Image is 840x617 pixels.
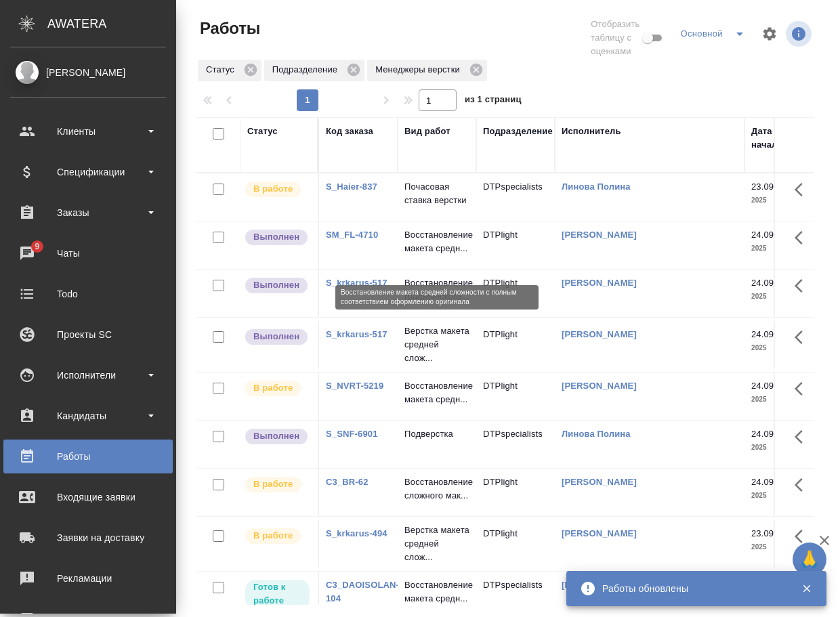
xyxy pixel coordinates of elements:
[10,568,166,589] div: Рекламации
[26,240,47,253] span: 9
[326,580,399,603] a: C3_DAOISOLAN-104
[10,65,166,80] div: [PERSON_NAME]
[198,60,261,81] div: Статус
[751,528,776,538] p: 23.09,
[253,330,299,343] p: Выполнен
[476,221,555,269] td: DTPlight
[404,324,469,365] p: Верстка макета средней слож...
[244,228,311,247] div: Исполнитель завершил работу
[786,221,819,254] button: Здесь прячутся важные кнопки
[3,561,173,595] a: Рекламации
[753,18,786,50] span: Настроить таблицу
[751,381,776,391] p: 24.09,
[326,477,369,487] a: C3_BR-62
[476,520,555,568] td: DTPlight
[751,329,776,339] p: 24.09,
[751,429,776,439] p: 24.09,
[562,182,631,192] a: Линова Полина
[562,125,621,138] div: Исполнитель
[751,182,776,192] p: 23.09,
[10,203,166,223] div: Заказы
[253,477,293,491] p: В работе
[253,429,299,443] p: Выполнен
[244,276,311,295] div: Исполнитель завершил работу
[244,379,311,398] div: Исполнитель выполняет работу
[367,60,487,81] div: Менеджеры верстки
[602,582,781,595] div: Работы обновлены
[751,489,805,503] p: 2025
[476,421,555,468] td: DTPspecialists
[326,429,378,439] a: S_SNF-6901
[3,440,173,473] a: Работы
[786,373,819,405] button: Здесь прячутся важные кнопки
[244,475,311,494] div: Исполнитель выполняет работу
[272,63,342,77] p: Подразделение
[3,480,173,514] a: Входящие заявки
[375,63,465,77] p: Менеджеры верстки
[751,125,792,152] div: Дата начала
[786,21,814,47] span: Посмотреть информацию
[326,125,373,138] div: Код заказа
[465,91,522,111] span: из 1 страниц
[751,393,805,406] p: 2025
[10,324,166,345] div: Проекты SC
[244,328,311,346] div: Исполнитель завершил работу
[404,125,450,138] div: Вид работ
[751,230,776,240] p: 24.09,
[253,529,293,542] p: В работе
[786,520,819,553] button: Здесь прячутся важные кнопки
[751,242,805,255] p: 2025
[404,180,469,207] p: Почасовая ставка верстки
[253,182,293,196] p: В работе
[751,278,776,288] p: 24.09,
[253,381,293,395] p: В работе
[476,173,555,221] td: DTPspecialists
[326,278,387,288] a: S_krkarus-517
[476,321,555,368] td: DTPlight
[244,427,311,446] div: Исполнитель завершил работу
[786,270,819,302] button: Здесь прячутся важные кнопки
[562,329,637,339] a: [PERSON_NAME]
[751,477,776,487] p: 24.09,
[786,421,819,453] button: Здесь прячутся важные кнопки
[3,236,173,270] a: 9Чаты
[326,182,377,192] a: S_Haier-837
[10,162,166,182] div: Спецификации
[326,329,387,339] a: S_krkarus-517
[10,243,166,263] div: Чаты
[786,469,819,501] button: Здесь прячутся важные кнопки
[562,278,637,288] a: [PERSON_NAME]
[253,278,299,292] p: Выполнен
[404,578,469,605] p: Восстановление макета средн...
[476,270,555,317] td: DTPlight
[10,528,166,548] div: Заявки на доставку
[10,365,166,385] div: Исполнители
[244,180,311,198] div: Исполнитель выполняет работу
[404,524,469,564] p: Верстка макета средней слож...
[264,60,364,81] div: Подразделение
[404,276,469,303] p: Восстановление графического...
[751,290,805,303] p: 2025
[483,125,553,138] div: Подразделение
[244,527,311,545] div: Исполнитель выполняет работу
[47,10,176,37] div: AWATERA
[786,173,819,206] button: Здесь прячутся важные кнопки
[562,429,631,439] a: Линова Полина
[3,521,173,555] a: Заявки на доставку
[206,63,239,77] p: Статус
[751,341,805,355] p: 2025
[677,23,753,45] div: split button
[404,475,469,503] p: Восстановление сложного мак...
[10,487,166,507] div: Входящие заявки
[326,230,378,240] a: SM_FL-4710
[10,284,166,304] div: Todo
[326,528,387,538] a: S_krkarus-494
[591,18,639,58] span: Отобразить таблицу с оценками
[786,321,819,354] button: Здесь прячутся важные кнопки
[253,230,299,244] p: Выполнен
[3,277,173,311] a: Todo
[798,545,821,574] span: 🙏
[562,230,637,240] a: [PERSON_NAME]
[751,194,805,207] p: 2025
[562,381,637,391] a: [PERSON_NAME]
